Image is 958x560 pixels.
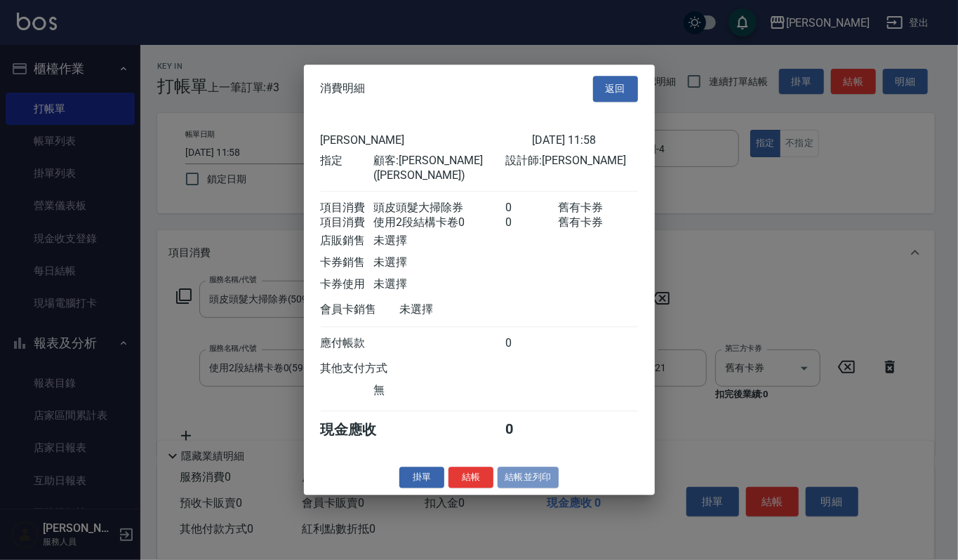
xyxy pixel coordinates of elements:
div: 未選擇 [373,277,505,292]
div: 0 [505,336,558,351]
button: 結帳並列印 [498,467,559,488]
button: 掛單 [399,467,444,488]
div: 指定 [321,154,373,182]
div: 會員卡銷售 [321,302,400,317]
div: 未選擇 [373,255,505,270]
div: 0 [505,420,558,439]
div: 顧客: [PERSON_NAME]([PERSON_NAME]) [373,154,505,182]
div: 0 [505,215,558,230]
div: 其他支付方式 [321,361,427,376]
div: 使用2段結構卡卷0 [373,215,505,230]
div: 頭皮頭髮大掃除券 [373,201,505,215]
div: 舊有卡券 [558,201,637,215]
div: 未選擇 [373,234,505,248]
button: 結帳 [448,467,493,488]
div: 項目消費 [321,201,373,215]
div: 無 [373,383,505,398]
div: 應付帳款 [321,336,373,351]
button: 返回 [593,76,638,102]
div: [DATE] 11:58 [532,133,638,147]
span: 消費明細 [321,82,366,96]
div: 設計師: [PERSON_NAME] [505,154,637,182]
div: 未選擇 [400,302,532,317]
div: 卡券使用 [321,277,373,292]
div: 0 [505,201,558,215]
div: 現金應收 [321,420,400,439]
div: 卡券銷售 [321,255,373,270]
div: 店販銷售 [321,234,373,248]
div: 舊有卡券 [558,215,637,230]
div: [PERSON_NAME] [321,133,532,147]
div: 項目消費 [321,215,373,230]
